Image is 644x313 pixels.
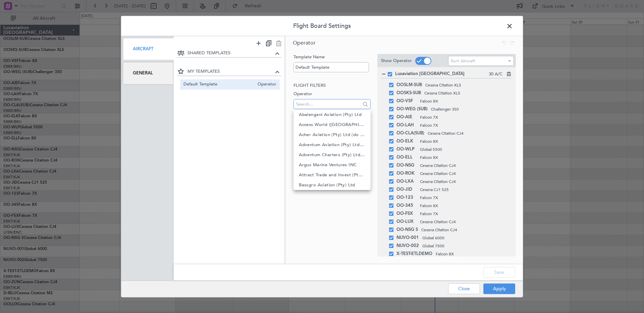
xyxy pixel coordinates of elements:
[421,227,512,233] span: Cessna Citation CJ4
[299,110,362,120] span: Abalengani Aviation (Pty) Ltd
[396,178,417,186] span: OO-LXA
[381,57,412,64] label: Show Operator
[395,71,489,77] span: Luxaviation [GEOGRAPHIC_DATA]
[420,122,512,128] span: Falcon 7X
[420,114,512,120] span: Falcon 7X
[420,154,512,161] span: Falcon 8X
[396,121,417,129] span: OO-LAH
[420,138,512,144] span: Falcon 8X
[422,235,512,241] span: Global 6000
[183,81,255,88] span: Default Template
[396,218,417,226] span: OO-LUX
[396,234,419,242] span: NUVO-001
[436,251,512,257] span: Falcon 8X
[422,243,512,249] span: Global 7500
[396,242,419,250] span: NUVO-002
[396,250,432,258] span: X-TEST-ETLDEMO
[420,163,512,169] span: Cessna Citation CJ4
[293,82,370,89] h2: Flight filters
[396,89,421,97] span: OOSKS-SUB
[451,58,475,64] span: Sort Aircraft
[396,186,417,194] span: OO-JID
[431,106,512,112] span: Challenger 350
[121,16,523,36] header: Flight Board Settings
[396,129,424,137] span: OO-CLA(SUB)
[489,71,502,78] span: 30 A/C
[425,82,512,88] span: Cessna Citation XLS
[293,91,370,98] label: Operator
[299,160,357,170] span: Argus Marine Ventures INC
[420,187,512,193] span: Cessna CJ1 525
[420,171,512,177] span: Cessna Citation CJ4
[299,120,365,130] span: Access World ([GEOGRAPHIC_DATA]) (Pty) Ltd
[293,39,316,47] span: Operator
[396,170,417,178] span: OO-ROK
[420,203,512,209] span: Falcon 8X
[254,81,276,88] span: Operator
[396,162,417,170] span: OO-NSG
[483,283,515,294] button: Apply
[396,113,417,121] span: OO-AIE
[396,202,417,210] span: OO-345
[396,153,417,162] span: OO-ELL
[299,150,365,160] span: Adventum Charters (Pty) Ltd (ZS-TTH)
[299,140,365,150] span: Adventum Aviation (Pty) Ltd (ZS-KHT)
[420,195,512,201] span: Falcon 7X
[296,99,359,109] input: Search...
[396,81,422,89] span: OOSLM-SUB
[396,194,417,202] span: OO-123
[123,38,173,60] div: Aircraft
[396,137,417,145] span: OO-ELK
[428,130,512,136] span: Cessna Citation CJ4
[420,179,512,185] span: Cessna Citation CJ4
[299,130,365,140] span: Acher Aviation (Pty) Ltd (do not use)
[293,54,370,61] label: Template Name
[396,105,428,113] span: OO-WEG (SUB)
[187,68,274,75] span: MY TEMPLATES
[448,283,480,294] button: Close
[396,97,417,105] span: OO-VSF
[187,50,274,57] span: SHARED TEMPLATES
[299,170,365,180] span: Attract Trade and Invest (Pty) Ltd
[396,226,418,234] span: OO-NSG S
[420,211,512,217] span: Falcon 7X
[123,62,173,84] div: General
[299,180,355,190] span: Bassgro Aviation (Pty) Ltd
[396,210,417,218] span: OO-FSX
[420,146,512,152] span: Global 5500
[424,90,512,96] span: Cessna Citation XLS
[396,145,417,153] span: OO-WLP
[420,98,512,104] span: Falcon 8X
[420,219,512,225] span: Cessna Citation CJ4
